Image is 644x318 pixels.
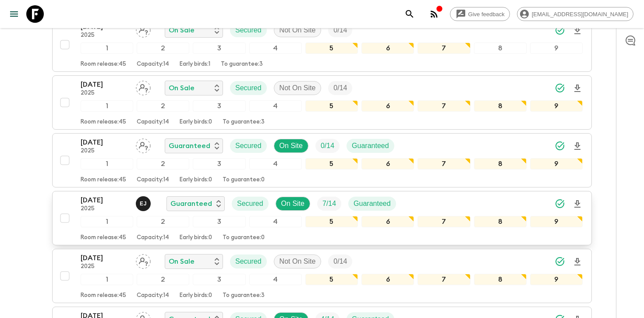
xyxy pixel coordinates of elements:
[137,42,189,54] div: 2
[354,198,391,209] p: Guaranteed
[530,42,583,54] div: 9
[418,100,470,112] div: 7
[235,256,262,267] p: Secured
[361,42,414,54] div: 6
[281,198,304,209] p: On Site
[180,177,212,184] p: Early birds: 0
[136,199,152,206] span: Erhard Jr Vande Wyngaert de la Torre
[136,196,152,211] button: EJ
[305,216,358,227] div: 5
[193,100,245,112] div: 3
[223,177,265,184] p: To guarantee: 0
[235,83,262,93] p: Secured
[81,119,126,126] p: Room release: 45
[401,5,418,23] button: search adventures
[572,25,583,36] svg: Download Onboarding
[137,292,169,299] p: Capacity: 14
[474,158,527,170] div: 8
[249,42,302,54] div: 4
[232,197,269,211] div: Secured
[81,32,129,39] p: 2025
[280,256,316,267] p: Not On Site
[274,139,308,153] div: On Site
[555,141,565,151] svg: Synced Successfully
[315,139,340,153] div: Trip Fill
[169,256,195,267] p: On Sale
[274,81,322,95] div: Not On Site
[530,216,583,227] div: 9
[361,158,414,170] div: 6
[137,119,169,126] p: Capacity: 14
[81,234,126,241] p: Room release: 45
[137,234,169,241] p: Capacity: 14
[450,7,510,21] a: Give feedback
[333,25,347,35] p: 0 / 14
[81,158,133,170] div: 1
[249,100,302,112] div: 4
[221,61,263,68] p: To guarantee: 3
[280,141,303,151] p: On Site
[137,274,189,285] div: 2
[555,198,565,209] svg: Synced Successfully
[193,42,245,54] div: 3
[136,25,151,32] span: Assign pack leader
[52,133,592,187] button: [DATE]2025Assign pack leaderGuaranteedSecuredOn SiteTrip FillGuaranteed123456789Room release:45Ca...
[230,23,267,37] div: Secured
[249,216,302,227] div: 4
[328,254,352,269] div: Trip Fill
[81,216,133,227] div: 1
[180,61,210,68] p: Early birds: 1
[136,141,151,148] span: Assign pack leader
[305,274,358,285] div: 5
[81,42,133,54] div: 1
[328,81,352,95] div: Trip Fill
[81,263,129,270] p: 2025
[52,18,592,72] button: [DATE]2025Assign pack leaderOn SaleSecuredNot On SiteTrip Fill123456789Room release:45Capacity:14...
[180,119,212,126] p: Early birds: 0
[81,195,129,205] p: [DATE]
[274,254,322,269] div: Not On Site
[169,83,195,93] p: On Sale
[137,216,189,227] div: 2
[81,177,126,184] p: Room release: 45
[81,100,133,112] div: 1
[81,148,129,155] p: 2025
[137,100,189,112] div: 2
[305,100,358,112] div: 5
[136,257,151,264] span: Assign pack leader
[474,274,527,285] div: 8
[223,119,265,126] p: To guarantee: 3
[52,191,592,245] button: [DATE]2025Erhard Jr Vande Wyngaert de la TorreGuaranteedSecuredOn SiteTrip FillGuaranteed12345678...
[180,292,212,299] p: Early birds: 0
[81,292,126,299] p: Room release: 45
[321,141,334,151] p: 0 / 14
[474,216,527,227] div: 8
[237,198,263,209] p: Secured
[280,83,316,93] p: Not On Site
[140,200,147,207] p: E J
[418,216,470,227] div: 7
[235,25,262,35] p: Secured
[136,83,151,90] span: Assign pack leader
[572,83,583,94] svg: Download Onboarding
[352,141,389,151] p: Guaranteed
[305,42,358,54] div: 5
[81,274,133,285] div: 1
[555,256,565,267] svg: Synced Successfully
[572,199,583,209] svg: Download Onboarding
[527,11,633,18] span: [EMAIL_ADDRESS][DOMAIN_NAME]
[52,75,592,130] button: [DATE]2025Assign pack leaderOn SaleSecuredNot On SiteTrip Fill123456789Room release:45Capacity:14...
[193,274,245,285] div: 3
[530,158,583,170] div: 9
[572,141,583,152] svg: Download Onboarding
[235,141,262,151] p: Secured
[249,158,302,170] div: 4
[317,197,341,211] div: Trip Fill
[333,256,347,267] p: 0 / 14
[361,274,414,285] div: 6
[81,137,129,148] p: [DATE]
[517,7,633,21] div: [EMAIL_ADDRESS][DOMAIN_NAME]
[5,5,23,23] button: menu
[305,158,358,170] div: 5
[230,81,267,95] div: Secured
